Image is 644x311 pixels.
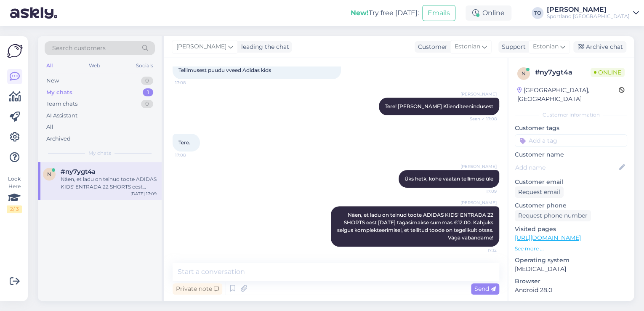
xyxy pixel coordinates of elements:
div: 0 [141,77,153,85]
div: Private note [173,283,222,295]
div: leading the chat [238,43,289,51]
div: Archive chat [573,41,626,53]
div: Archived [46,135,71,143]
div: Request phone number [515,210,591,221]
div: [PERSON_NAME] [547,6,630,13]
span: Seen ✓ 17:08 [465,116,497,122]
div: Look Here [7,175,22,213]
b: New! [351,9,369,17]
p: Visited pages [515,225,627,234]
div: Support [498,43,526,51]
p: Android 28.0 [515,286,627,295]
div: Sportland [GEOGRAPHIC_DATA] [547,13,630,20]
p: [MEDICAL_DATA] [515,265,627,274]
span: [PERSON_NAME] [460,91,497,97]
input: Add a tag [515,134,627,147]
div: 2 / 3 [7,205,22,213]
p: Customer name [515,150,627,159]
span: Online [591,68,625,77]
div: # ny7ygt4a [535,67,591,77]
div: All [46,123,53,131]
p: Customer email [515,178,627,186]
div: Näen, et ladu on teinud toote ADIDAS KIDS' ENTRADA 22 SHORTS eest [DATE] tagasimakse summas €12.0... [61,175,157,191]
div: My chats [46,88,72,97]
span: n [47,171,51,177]
div: Socials [134,60,155,71]
button: Emails [422,5,455,21]
span: Tere! [PERSON_NAME] Klienditeenindusest [385,103,493,109]
a: [PERSON_NAME]Sportland [GEOGRAPHIC_DATA] [547,6,639,20]
span: 17:12 [465,247,497,253]
span: #ny7ygt4a [61,168,96,175]
span: [PERSON_NAME] [460,199,497,206]
p: See more ... [515,245,627,253]
div: [DATE] 17:09 [130,191,157,197]
div: Team chats [46,100,77,108]
div: [GEOGRAPHIC_DATA], [GEOGRAPHIC_DATA] [517,86,619,104]
p: Operating system [515,256,627,265]
span: Näen, et ladu on teinud toote ADIDAS KIDS' ENTRADA 22 SHORTS eest [DATE] tagasimakse summas €12.0... [337,212,495,241]
span: Send [474,285,496,292]
span: Estonian [455,42,480,51]
div: Try free [DATE]: [351,8,419,18]
p: Customer tags [515,124,627,133]
span: n [522,70,526,77]
span: [PERSON_NAME] [176,42,226,51]
div: AI Assistant [46,112,77,120]
span: [PERSON_NAME] [460,163,497,170]
span: My chats [88,149,111,157]
p: Browser [515,277,627,286]
a: [URL][DOMAIN_NAME] [515,234,581,242]
div: Customer information [515,111,627,119]
span: Estonian [533,42,559,51]
div: 1 [143,88,153,97]
div: Request email [515,186,564,198]
span: Search customers [52,44,106,53]
div: 0 [141,100,153,108]
div: Customer [415,43,447,51]
input: Add name [515,163,617,172]
span: 17:08 [175,80,207,86]
div: All [45,60,54,71]
span: 17:09 [465,188,497,194]
div: Online [466,5,511,21]
img: Askly Logo [7,43,23,59]
p: Customer phone [515,201,627,210]
span: Üks hetk, kohe vaatan tellimuse üle [404,175,493,182]
div: New [46,77,59,85]
span: Tere. [178,139,190,146]
div: Web [87,60,102,71]
span: 17:08 [175,152,207,158]
div: TO [532,7,543,19]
